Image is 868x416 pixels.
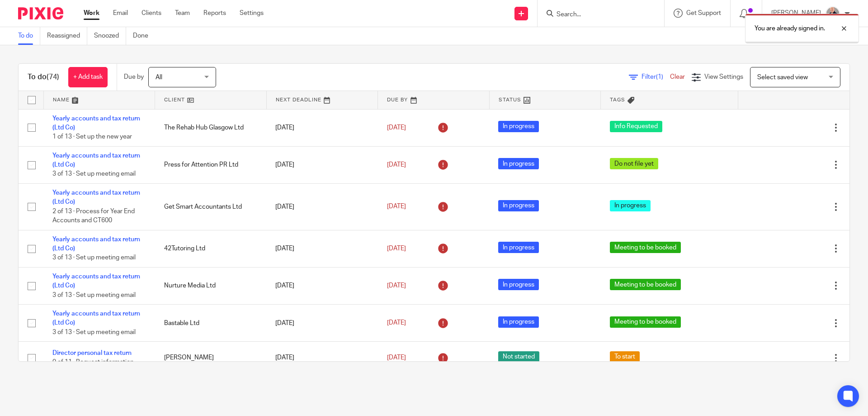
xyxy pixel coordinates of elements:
[498,158,539,169] span: In progress
[155,305,267,342] td: Bastable Ltd
[18,27,40,45] a: To do
[826,6,840,21] img: IMG_8745-0021-copy.jpg
[266,183,378,230] td: [DATE]
[52,208,135,224] span: 2 of 13 · Process for Year End Accounts and CT600
[498,121,539,132] span: In progress
[18,7,63,19] img: Pixie
[266,109,378,146] td: [DATE]
[642,74,670,80] span: Filter
[155,342,267,374] td: [PERSON_NAME]
[387,354,406,361] span: [DATE]
[498,242,539,253] span: In progress
[387,204,406,210] span: [DATE]
[387,124,406,131] span: [DATE]
[47,73,59,81] span: (74)
[203,9,226,18] a: Reports
[498,279,539,290] span: In progress
[387,282,406,289] span: [DATE]
[84,9,99,18] a: Work
[52,153,140,168] a: Yearly accounts and tax return (Ltd Co)
[610,316,681,328] span: Meeting to be booked
[610,158,658,169] span: Do not file yet
[387,162,406,168] span: [DATE]
[498,316,539,328] span: In progress
[52,236,140,252] a: Yearly accounts and tax return (Ltd Co)
[498,351,539,363] span: Not started
[52,292,136,298] span: 3 of 13 · Set up meeting email
[124,72,144,81] p: Due by
[52,359,134,366] span: 0 of 11 · Request information
[266,305,378,342] td: [DATE]
[155,146,267,183] td: Press for Attention PR Ltd
[704,74,743,80] span: View Settings
[670,74,685,80] a: Clear
[52,255,136,261] span: 3 of 13 · Set up meeting email
[156,74,162,81] span: All
[68,67,108,87] a: + Add task
[155,267,267,304] td: Nurture Media Ltd
[387,320,406,326] span: [DATE]
[52,329,136,335] span: 3 of 13 · Set up meeting email
[155,230,267,267] td: 42Tutoring Ltd
[175,9,190,18] a: Team
[266,230,378,267] td: [DATE]
[47,27,87,45] a: Reassigned
[610,200,651,211] span: In progress
[610,351,640,363] span: To start
[656,74,663,80] span: (1)
[28,72,59,82] h1: To do
[757,74,808,81] span: Select saved view
[610,121,662,132] span: Info Requested
[240,9,264,18] a: Settings
[266,146,378,183] td: [DATE]
[610,279,681,290] span: Meeting to be booked
[266,342,378,374] td: [DATE]
[52,190,140,205] a: Yearly accounts and tax return (Ltd Co)
[387,245,406,252] span: [DATE]
[610,97,625,102] span: Tags
[498,200,539,211] span: In progress
[52,134,132,140] span: 1 of 13 · Set up the new year
[755,24,825,33] p: You are already signed in.
[94,27,126,45] a: Snoozed
[52,350,132,356] a: Director personal tax return
[155,183,267,230] td: Get Smart Accountants Ltd
[52,171,136,177] span: 3 of 13 · Set up meeting email
[113,9,128,18] a: Email
[155,109,267,146] td: The Rehab Hub Glasgow Ltd
[52,115,140,131] a: Yearly accounts and tax return (Ltd Co)
[133,27,155,45] a: Done
[266,267,378,304] td: [DATE]
[52,311,140,326] a: Yearly accounts and tax return (Ltd Co)
[610,242,681,253] span: Meeting to be booked
[52,273,140,289] a: Yearly accounts and tax return (Ltd Co)
[142,9,161,18] a: Clients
